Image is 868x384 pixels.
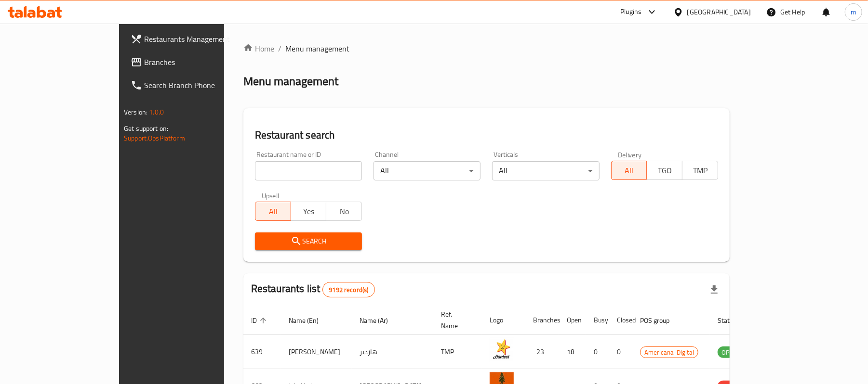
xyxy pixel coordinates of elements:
span: No [330,205,358,218]
a: Restaurants Management [123,27,264,51]
span: Ref. Name [441,308,470,332]
h2: Restaurants list [251,282,375,297]
span: TMP [686,164,714,178]
th: Closed [609,306,632,335]
div: Plugins [620,6,641,18]
td: 0 [609,335,632,369]
span: Yes [295,205,323,218]
span: Menu management [285,43,349,54]
span: Name (Ar) [360,315,401,326]
span: Branches [144,56,256,68]
span: Get support on: [124,122,168,135]
h2: Menu management [243,74,338,89]
td: [PERSON_NAME] [281,335,352,369]
span: POS group [640,315,682,326]
label: Upsell [262,192,280,199]
button: TGO [646,161,682,180]
td: هارديز [352,335,433,369]
span: Name (En) [289,315,331,326]
td: 18 [559,335,586,369]
th: Logo [482,306,525,335]
span: All [259,205,287,218]
span: 9192 record(s) [323,285,374,294]
button: All [255,202,291,221]
td: 23 [525,335,559,369]
div: [GEOGRAPHIC_DATA] [687,7,751,17]
th: Branches [525,306,559,335]
div: All [492,161,599,180]
input: Search for restaurant name or ID.. [255,161,362,180]
span: Status [718,315,749,326]
button: No [326,202,362,221]
th: Busy [586,306,609,335]
th: Open [559,306,586,335]
button: Yes [291,202,327,221]
span: ID [251,315,269,326]
span: Search Branch Phone [144,79,256,91]
img: Hardee's [490,338,514,362]
li: / [278,43,281,54]
a: Branches [123,51,264,74]
a: Search Branch Phone [123,74,264,97]
td: 0 [586,335,609,369]
label: Delivery [618,151,642,158]
span: All [615,164,643,178]
h2: Restaurant search [255,128,718,142]
span: OPEN [718,347,741,358]
div: Export file [703,278,726,301]
span: Version: [124,106,147,118]
a: Support.OpsPlatform [124,132,185,144]
span: Search [263,235,354,247]
div: All [374,161,481,180]
td: TMP [433,335,482,369]
span: TGO [651,164,679,178]
button: TMP [682,161,718,180]
span: Americana-Digital [641,347,698,358]
button: All [611,161,647,180]
span: m [851,7,856,17]
span: Restaurants Management [144,33,256,45]
nav: breadcrumb [243,43,730,54]
button: Search [255,232,362,250]
span: 1.0.0 [149,106,164,118]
